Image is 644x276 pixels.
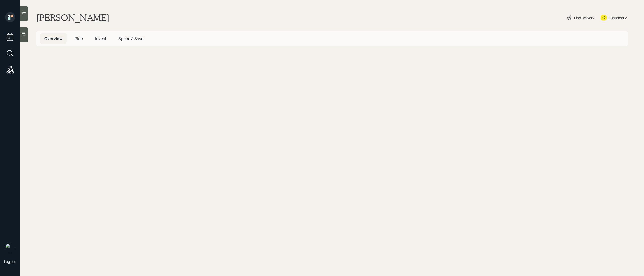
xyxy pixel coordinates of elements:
span: Spend & Save [118,36,143,41]
div: Kustomer [609,15,624,20]
span: Invest [95,36,106,41]
img: retirable_logo.png [5,243,15,253]
div: Plan Delivery [574,15,594,20]
h1: [PERSON_NAME] [36,12,109,23]
span: Overview [44,36,63,41]
span: Plan [75,36,83,41]
div: Log out [4,259,16,264]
